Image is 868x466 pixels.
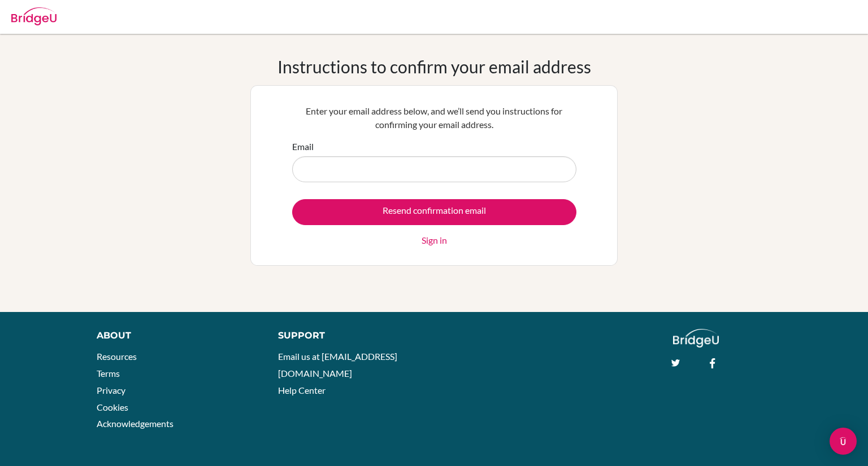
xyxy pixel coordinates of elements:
[97,368,120,379] a: Terms
[97,418,173,429] a: Acknowledgements
[277,56,591,77] h1: Instructions to confirm your email address
[422,234,447,247] a: Sign in
[97,402,128,412] a: Cookies
[278,351,397,379] a: Email us at [EMAIL_ADDRESS][DOMAIN_NAME]
[292,104,576,131] p: Enter your email address below, and we’ll send you instructions for confirming your email address.
[278,329,422,342] div: Support
[673,329,719,348] img: logo_white@2x-f4f0deed5e89b7ecb1c2cc34c3e3d731f90f0f143d5ea2071677605dd97b5244.png
[278,385,325,395] a: Help Center
[97,351,137,362] a: Resources
[97,385,125,395] a: Privacy
[830,428,857,455] div: Open Intercom Messenger
[292,199,576,225] input: Resend confirmation email
[292,140,314,153] label: Email
[97,329,253,342] div: About
[11,7,57,25] img: Bridge-U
